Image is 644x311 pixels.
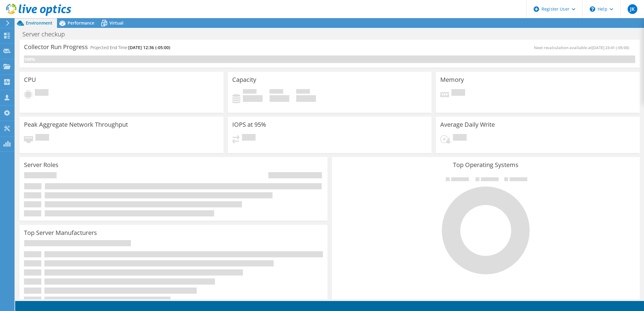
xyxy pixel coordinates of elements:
h3: IOPS at 95% [232,121,266,128]
span: Pending [451,89,465,97]
h1: Server checkup [20,31,74,38]
span: [DATE] 23:41 (-05:00) [592,45,629,50]
span: Free [270,89,283,95]
h3: Peak Aggregate Network Throughput [24,121,128,128]
span: Environment [26,20,52,26]
span: Next recalculation available at [534,45,632,50]
h4: 0 GiB [243,95,263,102]
span: Pending [453,134,467,142]
h3: Memory [440,76,464,83]
span: Pending [242,134,256,142]
span: JK [628,4,637,14]
h4: 0 GiB [296,95,316,102]
h4: Projected End Time: [90,44,170,51]
span: Pending [35,134,49,142]
h4: 0 GiB [270,95,289,102]
svg: \n [590,6,595,12]
h3: Top Server Manufacturers [24,229,97,236]
h3: Server Roles [24,162,59,168]
h3: Capacity [232,76,256,83]
h3: CPU [24,76,36,83]
span: Virtual [109,20,123,26]
span: Used [243,89,257,95]
span: Performance [68,20,94,26]
span: Pending [35,89,49,97]
h3: Top Operating Systems [336,162,635,168]
span: [DATE] 12:36 (-05:00) [128,45,170,50]
span: Total [296,89,310,95]
h3: Average Daily Write [440,121,495,128]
